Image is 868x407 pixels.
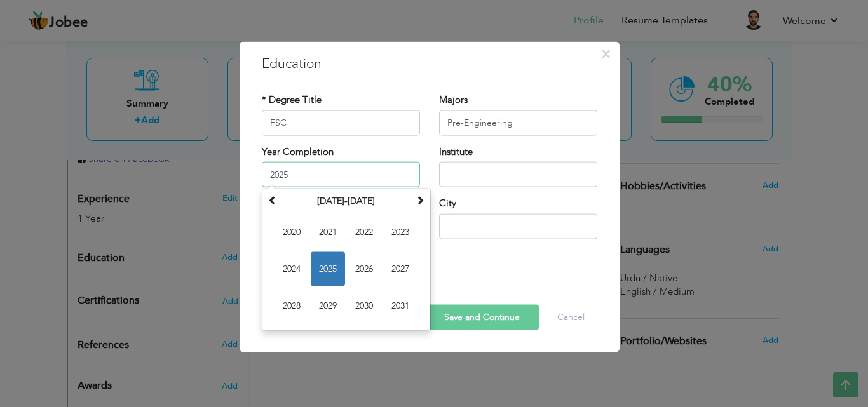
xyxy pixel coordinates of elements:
h3: Education [262,54,597,73]
span: 2020 [275,215,309,250]
span: 2024 [275,252,309,286]
button: Save and Continue [425,305,539,330]
button: Cancel [545,305,597,330]
button: Close [596,43,616,63]
label: Institute [439,145,473,158]
span: 2023 [383,215,417,250]
span: 2030 [347,289,381,323]
th: Select Decade [280,192,412,211]
span: 2022 [347,215,381,250]
span: 2021 [311,215,345,250]
span: Previous Decade [268,196,277,204]
span: 2027 [383,252,417,286]
span: 2031 [383,289,417,323]
span: × [600,42,611,65]
div: Add your educational degree. [78,245,238,270]
span: 2025 [311,252,345,286]
span: 2029 [311,289,345,323]
label: * Degree Title [262,93,322,107]
span: 2026 [347,252,381,286]
label: Year Completion [262,145,334,158]
span: 2028 [275,289,309,323]
span: Next Decade [416,196,424,204]
label: City [439,197,456,210]
label: Majors [439,93,468,107]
